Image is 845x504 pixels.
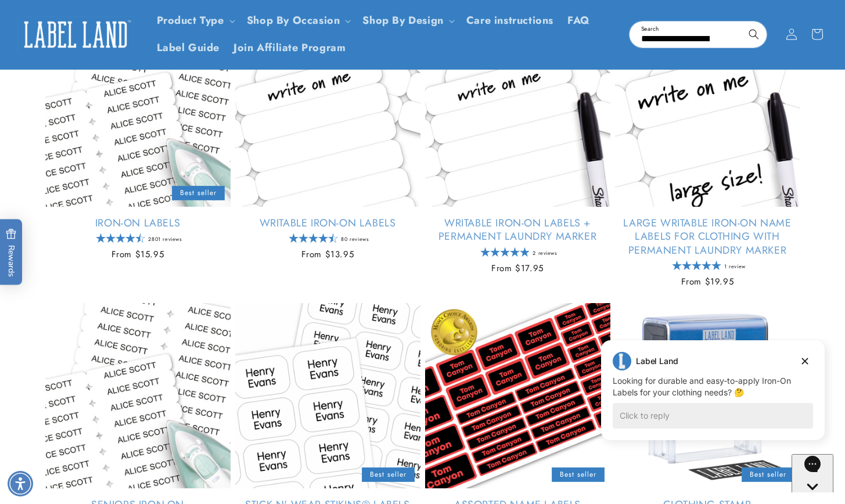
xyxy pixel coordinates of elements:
span: Join Affiliate Program [233,41,346,55]
span: Shop By Occasion [247,14,340,27]
a: Label Guide [150,34,227,62]
a: Large Writable Iron-On Name Labels for Clothing with Permanent Laundry Marker [615,217,800,257]
a: Writable Iron-On Labels + Permanent Laundry Marker [425,217,610,244]
summary: Shop By Design [355,7,459,34]
a: FAQ [560,7,597,34]
a: Product Type [157,13,224,28]
a: Care instructions [459,7,560,34]
a: Shop By Design [362,13,443,28]
div: Accessibility Menu [8,471,33,496]
summary: Product Type [150,7,240,34]
button: Search [741,21,767,47]
span: Rewards [6,229,17,277]
button: Clear search term [715,21,741,47]
span: FAQ [567,14,590,27]
a: Iron-On Labels [45,217,231,230]
a: Label Land [13,12,138,57]
summary: Shop By Occasion [240,7,356,34]
iframe: Sign Up via Text for Offers [9,411,147,446]
iframe: Gorgias live chat campaigns [592,339,833,458]
a: Writable Iron-On Labels [235,217,420,230]
img: Label Land [17,16,134,52]
span: Label Guide [157,41,220,55]
a: Join Affiliate Program [226,34,353,62]
span: Care instructions [466,14,553,27]
iframe: Gorgias live chat messenger [792,454,833,492]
